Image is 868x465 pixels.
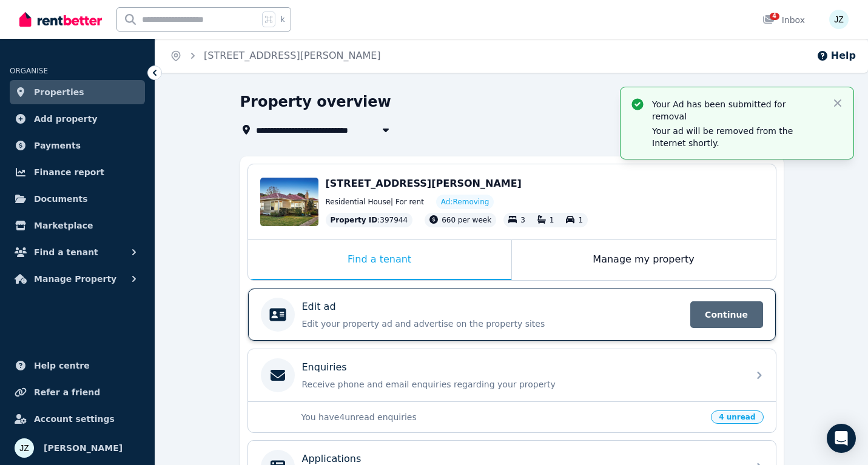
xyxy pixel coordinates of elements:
[770,13,779,20] span: 4
[762,14,805,26] div: Inbox
[550,216,554,224] span: 1
[302,378,741,390] p: Receive phone and email enquiries regarding your property
[10,67,48,75] span: ORGANISE
[248,240,511,280] div: Find a tenant
[10,107,145,131] a: Add property
[280,15,284,24] span: k
[34,358,90,373] span: Help centre
[248,289,776,341] a: Edit adEdit your property ad and advertise on the property sitesContinue
[829,10,849,29] img: James Zhu
[652,125,822,149] p: Your ad will be removed from the Internet shortly.
[34,272,116,286] span: Manage Property
[44,441,123,455] span: [PERSON_NAME]
[10,240,145,264] button: Find a tenant
[520,216,525,224] span: 3
[19,10,102,28] img: RentBetter
[15,438,34,458] img: James Zhu
[711,410,763,424] span: 4 unread
[690,301,763,328] span: Continue
[441,197,490,207] span: Ad: Removing
[442,216,491,224] span: 660 per week
[10,187,145,211] a: Documents
[302,360,347,375] p: Enquiries
[302,318,683,330] p: Edit your property ad and advertise on the property sites
[34,165,104,179] span: Finance report
[816,49,856,63] button: Help
[10,80,145,104] a: Properties
[10,380,145,404] a: Refer a friend
[34,218,93,233] span: Marketplace
[34,138,81,153] span: Payments
[34,412,115,426] span: Account settings
[326,197,424,207] span: Residential House | For rent
[10,407,145,431] a: Account settings
[34,245,98,259] span: Find a tenant
[34,85,84,99] span: Properties
[578,216,583,224] span: 1
[204,50,381,61] a: [STREET_ADDRESS][PERSON_NAME]
[301,411,704,423] p: You have 4 unread enquiries
[34,112,98,126] span: Add property
[652,98,822,122] p: Your Ad has been submitted for removal
[331,215,378,225] span: Property ID
[248,349,776,401] a: EnquiriesReceive phone and email enquiries regarding your property
[10,160,145,184] a: Finance report
[10,353,145,378] a: Help centre
[326,213,413,227] div: : 397944
[326,178,522,189] span: [STREET_ADDRESS][PERSON_NAME]
[302,299,336,314] p: Edit ad
[827,424,856,453] div: Open Intercom Messenger
[34,192,88,206] span: Documents
[240,92,391,112] h1: Property overview
[34,385,100,400] span: Refer a friend
[512,240,776,280] div: Manage my property
[10,267,145,291] button: Manage Property
[10,213,145,238] a: Marketplace
[10,133,145,158] a: Payments
[155,39,395,73] nav: Breadcrumb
